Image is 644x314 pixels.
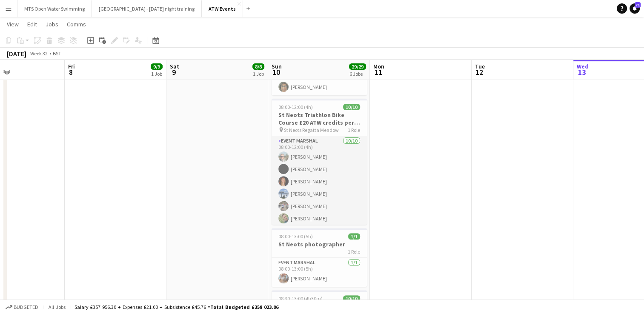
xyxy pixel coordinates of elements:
[202,0,243,17] button: ATW Events
[252,63,264,70] span: 8/8
[348,248,360,255] span: 1 Role
[63,19,89,30] a: Comms
[253,71,264,77] div: 1 Job
[169,67,179,77] span: 9
[17,0,92,17] button: MTS Open Water Swimming
[272,99,367,225] app-job-card: 08:00-12:00 (4h)10/10St Neots Triathlon Bike Course £20 ATW credits per hour St Neots Regatta Mea...
[14,304,38,310] span: Budgeted
[348,127,360,133] span: 1 Role
[7,49,26,58] div: [DATE]
[3,19,22,30] a: View
[47,304,67,310] span: All jobs
[349,71,366,77] div: 6 Jobs
[630,3,640,14] a: 71
[343,104,360,110] span: 10/10
[635,2,641,8] span: 71
[53,50,61,57] div: BST
[343,295,360,302] span: 10/10
[151,63,163,70] span: 9/9
[475,63,485,70] span: Tue
[349,63,366,70] span: 29/29
[7,20,19,28] span: View
[278,104,313,110] span: 08:00-12:00 (4h)
[92,0,202,17] button: [GEOGRAPHIC_DATA] - [DATE] night training
[474,67,485,77] span: 12
[170,63,179,70] span: Sat
[272,111,367,126] h3: St Neots Triathlon Bike Course £20 ATW credits per hour
[284,127,339,133] span: St Neots Regatta Meadow
[272,228,367,287] app-job-card: 08:00-13:00 (5h)1/1St Neots photographer1 RoleEvent Marshal1/108:00-13:00 (5h)[PERSON_NAME]
[272,63,282,70] span: Sun
[42,19,62,30] a: Jobs
[348,233,360,240] span: 1/1
[278,233,313,240] span: 08:00-13:00 (5h)
[27,20,37,28] span: Edit
[151,71,162,77] div: 1 Job
[278,295,323,302] span: 08:30-13:00 (4h30m)
[272,240,367,248] h3: St Neots photographer
[74,304,278,310] div: Salary £357 956.30 + Expenses £21.00 + Subsistence £45.76 =
[373,63,384,70] span: Mon
[4,303,40,312] button: Budgeted
[28,50,49,57] span: Week 32
[67,20,86,28] span: Comms
[577,63,589,70] span: Wed
[67,67,75,77] span: 8
[272,258,367,287] app-card-role: Event Marshal1/108:00-13:00 (5h)[PERSON_NAME]
[272,136,367,276] app-card-role: Event Marshal10/1008:00-12:00 (4h)[PERSON_NAME][PERSON_NAME][PERSON_NAME][PERSON_NAME][PERSON_NAM...
[270,67,282,77] span: 10
[68,63,75,70] span: Fri
[575,67,589,77] span: 13
[372,67,384,77] span: 11
[24,19,40,30] a: Edit
[46,20,58,28] span: Jobs
[210,304,278,310] span: Total Budgeted £358 023.06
